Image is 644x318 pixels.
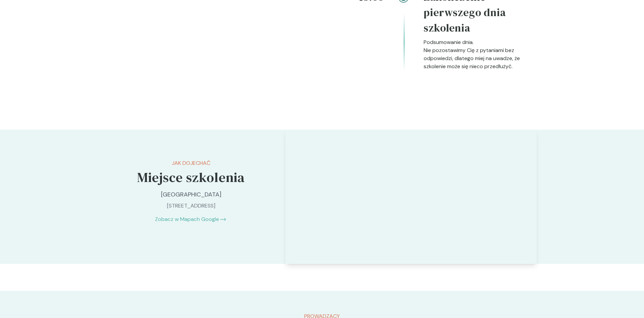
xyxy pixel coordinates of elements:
p: [STREET_ADDRESS] [121,202,261,210]
a: Zobacz w Mapach Google [155,215,219,223]
h5: Miejsce szkolenia [121,167,261,187]
p: Jak dojechać [121,159,261,167]
p: [GEOGRAPHIC_DATA] [121,190,261,199]
p: Podsumowanie dnia. [424,38,531,46]
p: Nie pozostawimy Cię z pytaniami bez odpowiedzi, dlatego miej na uwadze, że szkolenie może się nie... [424,46,531,71]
